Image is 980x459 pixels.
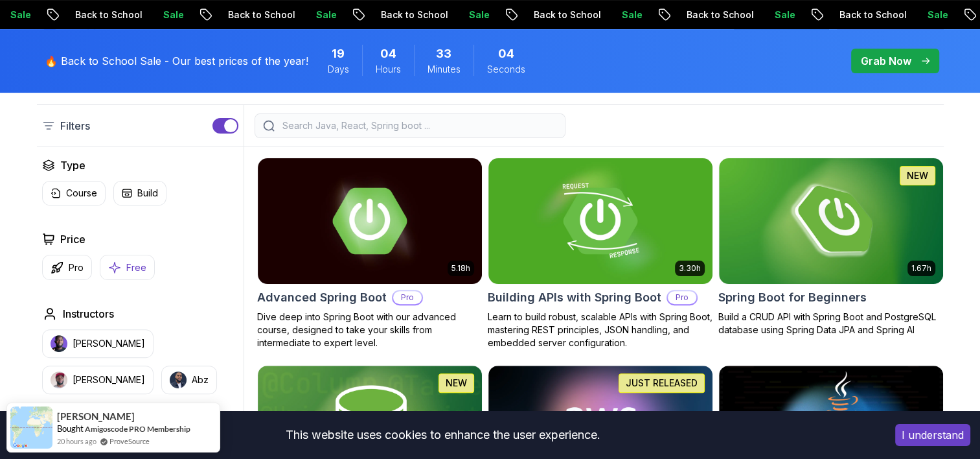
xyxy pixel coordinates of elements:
span: Hours [376,63,401,76]
button: Pro [42,255,92,280]
h2: Building APIs with Spring Boot [488,288,661,307]
p: 3.30h [679,263,701,274]
span: 19 Days [332,45,345,63]
p: Back to School [828,8,917,21]
p: Dive deep into Spring Boot with our advanced course, designed to take your skills from intermedia... [257,311,483,349]
p: Back to School [217,8,305,21]
p: Back to School [370,8,458,21]
p: Course [66,187,97,200]
img: instructor img [51,335,67,352]
img: provesource social proof notification image [10,406,52,449]
img: instructor img [51,371,67,388]
div: This website uses cookies to enhance the user experience. [10,421,876,449]
p: Back to School [676,8,764,21]
p: Sale [764,8,805,21]
p: Grab Now [861,53,911,69]
span: Bought [57,423,84,434]
p: Sale [611,8,652,21]
img: Advanced Spring Boot card [258,158,482,284]
p: Back to School [64,8,152,21]
a: ProveSource [109,436,150,447]
p: Filters [60,118,90,134]
input: Search Java, React, Spring boot ... [280,119,557,132]
button: Accept cookies [895,424,970,446]
p: NEW [907,169,928,182]
button: instructor img[PERSON_NAME] [42,366,154,394]
p: 1.67h [911,263,931,274]
p: Abz [192,373,209,386]
button: Free [100,255,155,280]
p: Back to School [523,8,611,21]
p: Build a CRUD API with Spring Boot and PostgreSQL database using Spring Data JPA and Spring AI [718,311,944,336]
p: Sale [917,8,958,21]
p: Pro [69,261,84,274]
p: 🔥 Back to School Sale - Our best prices of the year! [45,53,308,69]
img: Building APIs with Spring Boot card [488,158,712,284]
h2: Spring Boot for Beginners [718,288,867,307]
p: Sale [458,8,499,21]
p: 5.18h [451,263,470,274]
a: Advanced Spring Boot card5.18hAdvanced Spring BootProDive deep into Spring Boot with our advanced... [257,158,483,349]
h2: Advanced Spring Boot [257,288,387,307]
span: 4 Hours [380,45,396,63]
button: Course [42,181,106,206]
h2: Price [60,231,85,247]
h2: Instructors [63,306,114,322]
p: Free [126,261,146,274]
span: 33 Minutes [436,45,451,63]
button: instructor img[PERSON_NAME] [42,329,154,358]
img: Spring Boot for Beginners card [719,158,943,284]
span: 20 hours ago [57,436,97,447]
h2: Type [60,158,85,173]
span: Seconds [487,63,525,76]
p: Pro [668,291,696,304]
p: Sale [152,8,194,21]
span: 4 Seconds [498,45,514,63]
p: [PERSON_NAME] [73,337,145,350]
p: Sale [305,8,347,21]
a: Amigoscode PRO Membership [85,424,190,434]
p: Pro [393,291,422,304]
span: Days [328,63,349,76]
a: Building APIs with Spring Boot card3.30hBuilding APIs with Spring BootProLearn to build robust, s... [488,158,713,349]
button: instructor imgAbz [161,366,217,394]
a: Spring Boot for Beginners card1.67hNEWSpring Boot for BeginnersBuild a CRUD API with Spring Boot ... [718,158,944,336]
p: [PERSON_NAME] [73,373,145,386]
p: JUST RELEASED [626,377,698,390]
img: instructor img [170,371,187,388]
button: Build [113,181,166,206]
span: [PERSON_NAME] [57,411,135,422]
p: NEW [446,377,467,390]
span: Minutes [427,63,461,76]
p: Build [137,187,158,200]
p: Learn to build robust, scalable APIs with Spring Boot, mastering REST principles, JSON handling, ... [488,311,713,349]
